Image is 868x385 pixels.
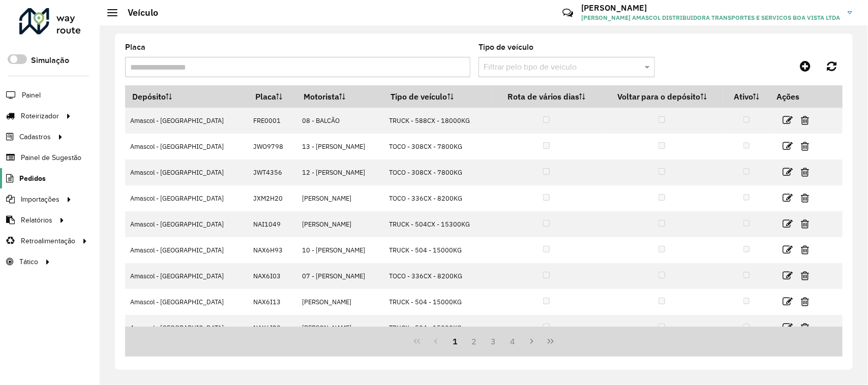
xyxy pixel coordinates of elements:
[19,256,38,267] span: Tático
[296,86,384,108] th: Motorista
[248,237,296,263] td: NAX6H93
[801,113,810,127] a: Excluir
[125,159,248,185] td: Amascol - [GEOGRAPHIC_DATA]
[125,237,248,263] td: Amascol - [GEOGRAPHIC_DATA]
[296,237,384,263] td: 10 - [PERSON_NAME]
[384,237,492,263] td: TRUCK - 504 - 15000KG
[21,111,59,121] span: Roteirizador
[492,86,601,108] th: Rota de vários dias
[801,243,810,256] a: Excluir
[248,86,296,108] th: Placa
[125,211,248,237] td: Amascol - [GEOGRAPHIC_DATA]
[117,7,158,18] h2: Veículo
[783,269,793,282] a: Editar
[296,185,384,211] td: [PERSON_NAME]
[484,332,503,351] button: 3
[125,86,248,108] th: Depósito
[19,132,51,142] span: Cadastros
[125,41,145,53] label: Placa
[22,90,41,101] span: Painel
[783,295,793,308] a: Editar
[248,211,296,237] td: NAI1049
[248,289,296,315] td: NAX6I13
[478,41,533,53] label: Tipo de veículo
[125,108,248,134] td: Amascol - [GEOGRAPHIC_DATA]
[801,269,810,282] a: Excluir
[125,289,248,315] td: Amascol - [GEOGRAPHIC_DATA]
[801,320,810,334] a: Excluir
[296,108,384,134] td: 08 - BALCÃO
[723,86,770,108] th: Ativo
[296,289,384,315] td: [PERSON_NAME]
[296,211,384,237] td: [PERSON_NAME]
[445,332,465,351] button: 1
[384,315,492,341] td: TRUCK - 504 - 15000KG
[248,263,296,289] td: NAX6I03
[384,289,492,315] td: TRUCK - 504 - 15000KG
[125,134,248,159] td: Amascol - [GEOGRAPHIC_DATA]
[801,191,810,205] a: Excluir
[801,295,810,308] a: Excluir
[581,3,840,13] h3: [PERSON_NAME]
[384,108,492,134] td: TRUCK - 588CX - 18000KG
[384,159,492,185] td: TOCO - 308CX - 7800KG
[248,185,296,211] td: JXM2H20
[801,139,810,153] a: Excluir
[384,211,492,237] td: TRUCK - 504CX - 15300KG
[21,236,75,246] span: Retroalimentação
[384,134,492,159] td: TOCO - 308CX - 7800KG
[384,185,492,211] td: TOCO - 336CX - 8200KG
[125,185,248,211] td: Amascol - [GEOGRAPHIC_DATA]
[125,263,248,289] td: Amascol - [GEOGRAPHIC_DATA]
[296,263,384,289] td: 07 - [PERSON_NAME]
[783,113,793,127] a: Editar
[581,13,840,22] span: [PERSON_NAME] AMASCOL DISTRIBUIDORA TRANSPORTES E SERVICOS BOA VISTA LTDA
[557,2,579,24] a: Contato Rápido
[21,215,52,226] span: Relatórios
[465,332,484,351] button: 2
[503,332,522,351] button: 4
[21,194,59,205] span: Importações
[601,86,723,108] th: Voltar para o depósito
[296,315,384,341] td: [PERSON_NAME]
[783,320,793,334] a: Editar
[296,134,384,159] td: 13 - [PERSON_NAME]
[19,173,46,184] span: Pedidos
[125,315,248,341] td: Amascol - [GEOGRAPHIC_DATA]
[296,159,384,185] td: 12 - [PERSON_NAME]
[31,54,69,67] label: Simulação
[542,332,561,351] button: Last Page
[770,86,831,107] th: Ações
[384,263,492,289] td: TOCO - 336CX - 8200KG
[783,191,793,205] a: Editar
[522,332,542,351] button: Next Page
[801,217,810,231] a: Excluir
[248,134,296,159] td: JWO9798
[384,86,492,108] th: Tipo de veículo
[801,165,810,179] a: Excluir
[21,152,81,163] span: Painel de Sugestão
[783,165,793,179] a: Editar
[783,217,793,231] a: Editar
[248,159,296,185] td: JWT4356
[248,108,296,134] td: FRE0001
[248,315,296,341] td: NAX6I23
[783,139,793,153] a: Editar
[783,243,793,256] a: Editar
